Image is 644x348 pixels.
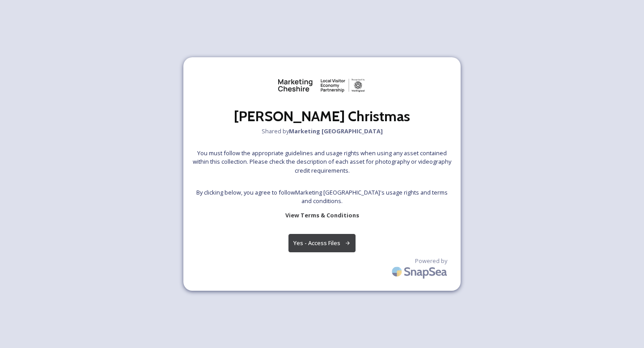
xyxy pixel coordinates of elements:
span: By clicking below, you agree to follow Marketing [GEOGRAPHIC_DATA] 's usage rights and terms and ... [192,188,452,205]
img: MC-NewWide.svg [277,66,367,106]
span: Shared by [262,127,383,136]
h2: [PERSON_NAME] Christmas [234,106,410,127]
button: Yes - Access Files [288,234,356,252]
span: You must follow the appropriate guidelines and usage rights when using any asset contained within... [192,149,452,175]
strong: Marketing [GEOGRAPHIC_DATA] [289,127,383,135]
strong: View Terms & Conditions [285,211,359,219]
img: SnapSea Logo [389,261,452,282]
a: View Terms & Conditions [285,210,359,221]
span: Powered by [415,257,447,265]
